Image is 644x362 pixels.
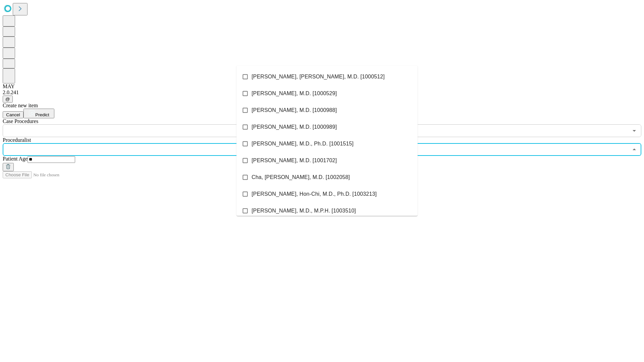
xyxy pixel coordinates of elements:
[252,106,337,114] span: [PERSON_NAME], M.D. [1000988]
[3,96,13,103] button: @
[35,112,49,117] span: Predict
[6,112,20,117] span: Cancel
[5,97,10,102] span: @
[252,190,377,198] span: [PERSON_NAME], Hon-Chi, M.D., Ph.D. [1003213]
[252,173,350,181] span: Cha, [PERSON_NAME], M.D. [1002058]
[252,73,385,81] span: [PERSON_NAME], [PERSON_NAME], M.D. [1000512]
[3,83,641,89] div: MAY
[23,109,54,118] button: Predict
[630,145,639,154] button: Close
[3,89,641,96] div: 2.0.241
[3,118,38,124] span: Scheduled Procedure
[252,123,337,131] span: [PERSON_NAME], M.D. [1000989]
[3,156,28,162] span: Patient Age
[252,89,337,98] span: [PERSON_NAME], M.D. [1000529]
[3,111,23,118] button: Cancel
[252,207,356,215] span: [PERSON_NAME], M.D., M.P.H. [1003510]
[252,140,354,148] span: [PERSON_NAME], M.D., Ph.D. [1001515]
[252,157,337,165] span: [PERSON_NAME], M.D. [1001702]
[3,103,38,108] span: Create new item
[630,126,639,135] button: Open
[3,137,31,143] span: Proceduralist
